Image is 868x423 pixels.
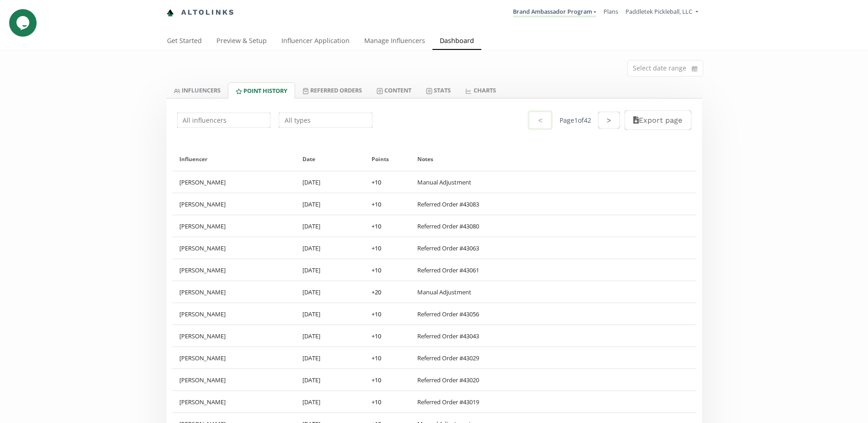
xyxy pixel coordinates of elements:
[176,111,272,129] input: All influencers
[167,5,235,20] a: Altolinks
[295,391,364,412] div: [DATE]
[167,82,228,98] a: INFLUENCERS
[417,354,479,362] div: Referred Order #43029
[172,171,296,193] div: [PERSON_NAME]
[295,215,364,237] div: [DATE]
[274,33,357,51] a: Influencer Application
[372,376,381,384] div: + 10
[160,33,209,51] a: Get Started
[295,347,364,369] div: [DATE]
[458,82,503,98] a: CHARTS
[295,82,369,98] a: Referred Orders
[295,325,364,347] div: [DATE]
[372,147,403,171] div: Points
[372,178,381,186] div: + 10
[172,259,296,281] div: [PERSON_NAME]
[295,193,364,215] div: [DATE]
[295,259,364,281] div: [DATE]
[417,332,479,340] div: Referred Order #43043
[295,303,364,325] div: [DATE]
[625,110,691,130] button: Export page
[172,325,296,347] div: [PERSON_NAME]
[372,310,381,318] div: + 10
[417,310,479,318] div: Referred Order #43056
[432,33,481,51] a: Dashboard
[417,200,479,208] div: Referred Order #43083
[528,110,552,130] button: <
[417,398,479,406] div: Referred Order #43019
[372,398,381,406] div: + 10
[295,237,364,259] div: [DATE]
[625,7,692,16] span: Paddletek Pickleball, LLC
[172,215,296,237] div: [PERSON_NAME]
[372,266,381,274] div: + 10
[372,222,381,230] div: + 10
[172,193,296,215] div: [PERSON_NAME]
[625,7,698,18] a: Paddletek Pickleball, LLC
[372,200,381,208] div: + 10
[417,376,479,384] div: Referred Order #43020
[372,332,381,340] div: + 10
[417,222,479,230] div: Referred Order #43080
[417,244,479,252] div: Referred Order #43063
[417,147,689,171] div: Notes
[357,33,432,51] a: Manage Influencers
[369,82,419,98] a: Content
[372,244,381,252] div: + 10
[172,347,296,369] div: [PERSON_NAME]
[417,266,479,274] div: Referred Order #43061
[372,354,381,362] div: + 10
[172,303,296,325] div: [PERSON_NAME]
[692,64,697,73] svg: calendar
[417,288,471,296] div: Manual Adjustment
[372,288,381,296] div: + 20
[598,112,620,129] button: >
[167,9,174,16] img: favicon-32x32.png
[172,391,296,412] div: [PERSON_NAME]
[419,82,458,98] a: Stats
[513,7,596,17] a: Brand Ambassador Program
[172,281,296,303] div: [PERSON_NAME]
[417,178,471,186] div: Manual Adjustment
[302,147,357,171] div: Date
[9,9,38,37] iframe: chat widget
[295,281,364,303] div: [DATE]
[209,33,274,51] a: Preview & Setup
[277,111,374,129] input: All types
[179,147,288,171] div: Influencer
[295,369,364,390] div: [DATE]
[604,7,618,16] a: Plans
[560,116,591,125] div: Page 1 of 42
[172,369,296,390] div: [PERSON_NAME]
[295,171,364,193] div: [DATE]
[172,237,296,259] div: [PERSON_NAME]
[228,82,295,98] a: Point HISTORY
